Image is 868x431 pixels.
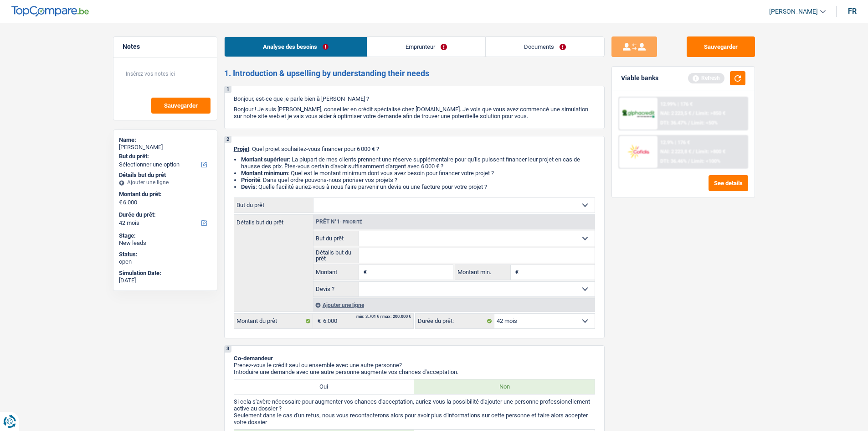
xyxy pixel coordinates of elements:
div: 2 [225,136,231,143]
span: Limit: <50% [691,120,718,126]
div: min: 3.701 € / max: 200.000 € [356,315,411,319]
label: Durée du prêt: [416,314,494,328]
button: Sauvegarder [151,98,211,114]
span: / [693,110,694,116]
label: But du prêt [313,231,360,246]
div: 12.9% | 176 € [660,140,690,145]
span: DTI: 36.47% [660,120,687,126]
span: DTI: 36.46% [660,158,687,164]
strong: Priorité [241,177,260,183]
div: open [119,258,211,265]
span: Limit: >800 € [696,149,725,155]
span: Limit: >850 € [696,110,725,116]
label: Oui [234,379,415,394]
a: Analyse des besoins [225,37,367,57]
p: Bonjour, est-ce que je parle bien à [PERSON_NAME] ? [234,95,595,102]
p: Prenez-vous le crédit seul ou ensemble avec une autre personne? [234,362,595,369]
span: Co-demandeur [234,355,273,362]
li: : Dans quel ordre pouvons-nous prioriser vos projets ? [241,177,595,183]
label: Montant min. [455,265,511,280]
span: / [693,149,694,155]
span: € [119,199,122,206]
div: Prêt n°1 [313,219,365,225]
div: Stage: [119,232,211,239]
span: / [688,158,690,164]
p: Si cela s'avère nécessaire pour augmenter vos chances d'acceptation, auriez-vous la possibilité d... [234,398,595,412]
a: Documents [486,37,604,57]
h2: 1. Introduction & upselling by understanding their needs [224,68,605,78]
a: Emprunteur [367,37,485,57]
span: [PERSON_NAME] [769,8,818,16]
img: TopCompare Logo [11,6,89,17]
span: € [313,314,323,328]
div: Simulation Date: [119,270,211,277]
p: Seulement dans le cas d'un refus, nous vous recontacterons alors pour avoir plus d'informations s... [234,412,595,426]
li: : Quel est le montant minimum dont vous avez besoin pour financer votre projet ? [241,170,595,177]
label: Durée du prêt: [119,211,210,218]
label: Détails but du prêt [313,248,360,263]
img: Cofidis [621,143,655,160]
div: Ajouter une ligne [313,298,595,312]
span: Projet [234,145,249,152]
div: Viable banks [621,74,658,82]
label: But du prêt [234,198,313,213]
button: Sauvegarder [687,36,755,57]
li: : Quelle facilité auriez-vous à nous faire parvenir un devis ou une facture pour votre projet ? [241,183,595,190]
p: : Quel projet souhaitez-vous financer pour 6 000 € ? [234,145,595,152]
strong: Montant supérieur [241,156,289,163]
span: Sauvegarder [164,103,198,109]
div: [PERSON_NAME] [119,144,211,151]
button: See details [709,175,748,191]
label: But du prêt: [119,153,210,160]
div: Détails but du prêt [119,171,211,179]
label: Non [414,379,595,394]
p: Bonjour ! Je suis [PERSON_NAME], conseiller en crédit spécialisé chez [DOMAIN_NAME]. Je vois que ... [234,106,595,119]
span: € [511,265,521,280]
span: NAI: 2 223,5 € [660,110,691,116]
div: 3 [225,346,231,353]
div: 12.99% | 176 € [660,101,693,107]
div: 1 [225,86,231,93]
span: - Priorité [340,219,362,224]
label: Devis ? [313,282,360,296]
label: Détails but du prêt [234,215,313,225]
div: Refresh [688,73,724,83]
label: Montant du prêt: [119,191,210,198]
div: fr [848,7,857,16]
div: Name: [119,136,211,144]
div: Ajouter une ligne [119,179,211,186]
span: Devis [241,183,256,190]
span: Limit: <100% [691,158,720,164]
img: AlphaCredit [621,109,655,119]
strong: Montant minimum [241,170,288,177]
label: Montant du prêt [234,314,313,328]
a: [PERSON_NAME] [762,4,826,19]
div: [DATE] [119,277,211,284]
li: : La plupart de mes clients prennent une réserve supplémentaire pour qu'ils puissent financer leu... [241,156,595,170]
label: Montant [313,265,360,280]
h5: Notes [123,43,208,51]
div: New leads [119,239,211,247]
span: / [688,120,690,126]
p: Introduire une demande avec une autre personne augmente vos chances d'acceptation. [234,369,595,375]
div: Status: [119,251,211,258]
span: € [359,265,369,280]
span: NAI: 2 223,8 € [660,149,691,155]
